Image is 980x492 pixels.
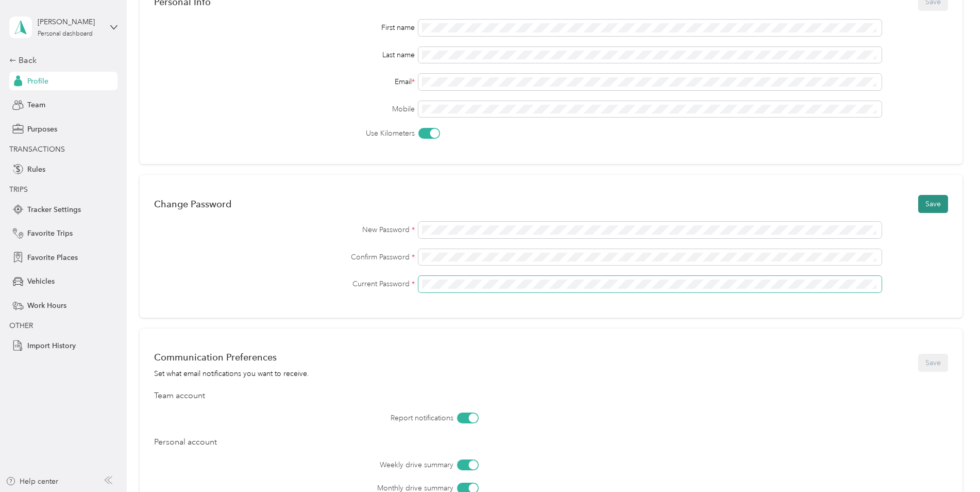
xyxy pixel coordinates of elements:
[154,252,415,263] label: Confirm Password
[27,340,76,351] span: Import History
[6,476,58,487] button: Help center
[154,128,415,139] label: Use Kilometers
[154,436,948,449] div: Personal account
[27,276,55,287] span: Vehicles
[27,124,57,135] span: Purposes
[27,204,81,215] span: Tracker Settings
[27,228,73,239] span: Favorite Trips
[154,368,309,379] div: Set what email notifications you want to receive.
[27,100,45,110] span: Team
[38,17,102,27] div: [PERSON_NAME]
[154,199,231,209] div: Change Password
[154,278,415,289] label: Current Password
[154,390,948,402] div: Team account
[154,50,415,60] div: Last name
[154,22,415,33] div: First name
[212,460,453,470] label: Weekly drive summary
[9,145,65,154] span: TRANSACTIONS
[9,185,28,194] span: TRIPS
[154,352,309,363] div: Communication Preferences
[27,76,48,87] span: Profile
[212,413,453,423] label: Report notifications
[922,434,980,492] iframe: Everlance-gr Chat Button Frame
[27,252,78,263] span: Favorite Places
[154,104,415,114] label: Mobile
[38,31,93,37] div: Personal dashboard
[918,195,948,213] button: Save
[27,164,45,175] span: Rules
[27,300,66,311] span: Work Hours
[9,54,112,67] div: Back
[154,76,415,87] div: Email
[9,321,33,330] span: OTHER
[154,224,415,235] label: New Password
